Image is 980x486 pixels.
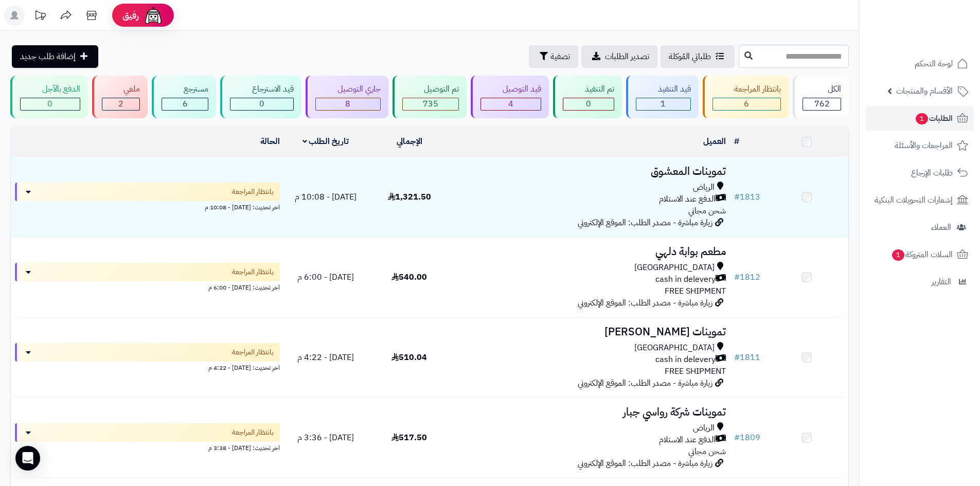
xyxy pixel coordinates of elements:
[15,281,280,292] div: اخر تحديث: [DATE] - 6:00 م
[423,98,438,110] span: 735
[122,9,139,22] span: رفيق
[701,76,791,118] a: بانتظار المراجعة 6
[162,83,208,95] div: مسترجع
[734,271,740,283] span: #
[911,166,953,180] span: طلبات الإرجاع
[586,98,591,110] span: 0
[297,271,354,283] span: [DATE] - 6:00 م
[20,50,76,63] span: إضافة طلب جديد
[803,83,841,95] div: الكل
[655,354,716,366] span: cash in delevery
[693,422,715,434] span: الرياض
[665,365,726,377] span: FREE SHIPMENT
[866,106,974,131] a: الطلبات1
[734,191,760,203] a: #1813
[866,215,974,240] a: العملاء
[118,98,123,110] span: 2
[402,83,459,95] div: تم التوصيل
[480,83,541,95] div: قيد التوصيل
[403,98,459,110] div: 735
[232,187,274,197] span: بانتظار المراجعة
[866,188,974,212] a: إشعارات التحويلات البنكية
[578,217,712,229] span: زيارة مباشرة - مصدر الطلب: الموقع الإلكتروني
[734,191,740,203] span: #
[931,220,951,235] span: العملاء
[455,166,726,177] h3: تموينات المعشوق
[636,83,691,95] div: قيد التنفيذ
[734,271,760,283] a: #1812
[260,135,280,148] a: الحالة
[508,98,513,110] span: 4
[232,347,274,357] span: بانتظار المراجعة
[345,98,350,110] span: 8
[866,160,974,185] a: طلبات الإرجاع
[734,351,740,364] span: #
[297,351,354,364] span: [DATE] - 4:22 م
[455,246,726,258] h3: مطعم بوابة دلهي
[316,98,380,110] div: 8
[578,297,712,309] span: زيارة مباشرة - مصدر الطلب: الموقع الإلكتروني
[391,431,427,444] span: 517.50
[634,262,715,274] span: [GEOGRAPHIC_DATA]
[232,427,274,438] span: بانتظار المراجعة
[669,50,711,63] span: طلباتي المُوكلة
[712,83,781,95] div: بانتظار المراجعة
[866,133,974,158] a: المراجعات والأسئلة
[230,98,293,110] div: 0
[661,45,735,68] a: طلباتي المُوكلة
[581,45,657,68] a: تصدير الطلبات
[90,76,150,118] a: ملغي 2
[102,83,140,95] div: ملغي
[814,98,830,110] span: 762
[12,45,98,68] a: إضافة طلب جديد
[659,434,716,446] span: الدفع عند الاستلام
[469,76,551,118] a: قيد التوصيل 4
[143,5,164,26] img: ai-face.png
[302,135,349,148] a: تاريخ الطلب
[713,98,781,110] div: 6
[390,76,469,118] a: تم التوصيل 735
[455,406,726,418] h3: تموينات شركة رواسي جبار
[218,76,304,118] a: قيد الاسترجاع 0
[734,351,760,364] a: #1811
[259,98,264,110] span: 0
[915,111,953,125] span: الطلبات
[891,247,953,262] span: السلات المتروكة
[693,182,715,193] span: الرياض
[15,201,280,212] div: اخر تحديث: [DATE] - 10:08 م
[102,98,140,110] div: 2
[605,50,649,63] span: تصدير الطلبات
[875,193,953,207] span: إشعارات التحويلات البنكية
[932,275,951,289] span: التقارير
[162,98,208,110] div: 6
[15,362,280,372] div: اخر تحديث: [DATE] - 4:22 م
[232,267,274,277] span: بانتظار المراجعة
[665,285,726,297] span: FREE SHIPMENT
[21,98,80,110] div: 0
[47,98,52,110] span: 0
[8,76,90,118] a: الدفع بالآجل 0
[388,191,431,203] span: 1,321.50
[688,205,726,217] span: شحن مجاني
[791,76,851,118] a: الكل762
[295,191,357,203] span: [DATE] - 10:08 م
[391,351,427,364] span: 510.04
[910,8,970,29] img: logo-2.png
[481,98,541,110] div: 4
[659,193,716,205] span: الدفع عند الاستلام
[529,45,578,68] button: تصفية
[150,76,218,118] a: مسترجع 6
[734,431,740,444] span: #
[15,446,40,471] div: Open Intercom Messenger
[27,5,53,28] a: تحديثات المنصة
[655,274,716,285] span: cash in delevery
[896,84,953,98] span: الأقسام والمنتجات
[297,431,354,444] span: [DATE] - 3:36 م
[866,269,974,294] a: التقارير
[550,50,570,63] span: تصفية
[315,83,381,95] div: جاري التوصيل
[455,326,726,338] h3: تموينات [PERSON_NAME]
[866,51,974,76] a: لوحة التحكم
[578,377,712,389] span: زيارة مباشرة - مصدر الطلب: الموقع الإلكتروني
[895,138,953,153] span: المراجعات والأسئلة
